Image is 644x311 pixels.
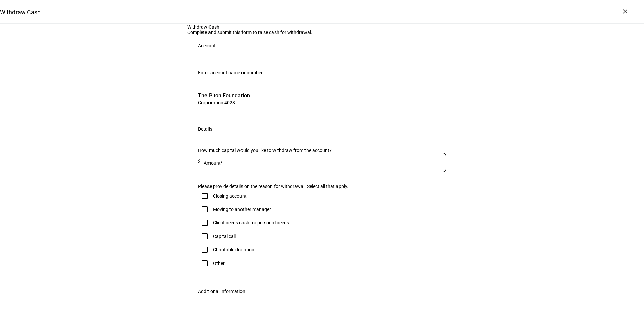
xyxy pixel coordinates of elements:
[213,193,247,199] div: Closing account
[187,24,457,30] div: Withdraw Cash
[198,99,250,106] span: Corporation 4028
[198,126,212,132] div: Details
[198,43,216,48] div: Account
[187,30,457,35] div: Complete and submit this form to raise cash for withdrawal.
[213,234,236,239] div: Capital call
[213,220,289,226] div: Client needs cash for personal needs
[213,247,254,252] div: Charitable donation
[204,160,223,166] mat-label: Amount*
[198,70,446,75] input: Number
[198,148,446,153] div: How much capital would you like to withdraw from the account?
[213,207,271,212] div: Moving to another manager
[620,6,631,17] div: ×
[213,261,225,266] div: Other
[198,184,446,189] div: Please provide details on the reason for withdrawal. Select all that apply.
[198,289,245,294] div: Additional Information
[198,92,250,99] span: The Piton Foundation
[198,159,201,164] span: $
